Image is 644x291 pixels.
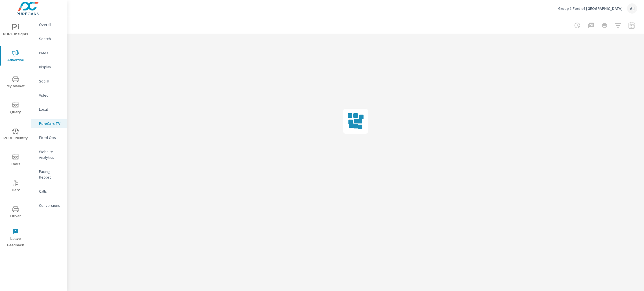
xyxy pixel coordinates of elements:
[31,49,67,57] div: PMAX
[627,3,637,14] div: AJ
[39,149,62,160] p: Website Analytics
[39,169,62,180] p: Pacing Report
[2,102,29,116] span: Query
[2,24,29,38] span: PURE Insights
[39,203,62,208] p: Conversions
[39,36,62,42] p: Search
[558,6,623,11] p: Group 1 Ford of [GEOGRAPHIC_DATA]
[31,34,67,43] div: Search
[31,63,67,71] div: Display
[31,133,67,142] div: Fixed Ops
[31,119,67,128] div: PureCars TV
[31,20,67,29] div: Overall
[39,188,62,194] p: Calls
[31,105,67,114] div: Local
[39,107,62,112] p: Local
[39,92,62,98] p: Video
[2,154,29,168] span: Tools
[39,50,62,56] p: PMAX
[31,147,67,162] div: Website Analytics
[2,206,29,220] span: Driver
[2,128,29,142] span: PURE Identity
[39,135,62,140] p: Fixed Ops
[0,17,31,251] div: nav menu
[2,180,29,194] span: Tier2
[39,64,62,70] p: Display
[31,167,67,181] div: Pacing Report
[39,22,62,27] p: Overall
[39,121,62,126] p: PureCars TV
[2,50,29,64] span: Advertise
[31,77,67,85] div: Social
[31,187,67,196] div: Calls
[2,228,29,249] span: Leave Feedback
[39,78,62,84] p: Social
[31,91,67,99] div: Video
[31,201,67,210] div: Conversions
[2,76,29,90] span: My Market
